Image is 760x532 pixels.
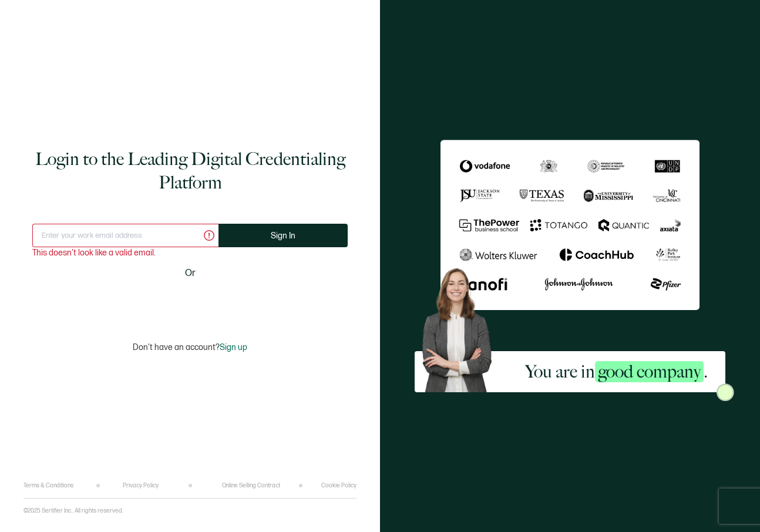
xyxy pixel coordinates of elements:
a: Online Selling Contract [222,482,280,489]
ion-icon: alert circle outline [203,229,216,242]
img: Sertifier Login [717,383,734,401]
a: Terms & Conditions [23,482,73,489]
p: ©2025 Sertifier Inc.. All rights reserved. [23,507,123,514]
img: Sertifier Login - You are in <span class="strong-h">good company</span>. [440,140,699,310]
a: Cookie Policy [321,482,357,489]
h1: Login to the Leading Digital Credentialing Platform [32,147,348,194]
span: Or [185,266,196,281]
span: This doesn't look like a valid email. [32,249,156,257]
img: Sertifier Login - You are in <span class="strong-h">good company</span>. Hero [415,262,507,393]
button: Sign In [218,224,348,247]
input: Enter your work email address [32,224,218,247]
h2: You are in . [525,360,708,383]
iframe: Sign in with Google Button [117,288,264,314]
span: good company [595,361,704,382]
p: Don't have an account? [133,342,247,352]
a: Privacy Policy [123,482,159,489]
span: Sign In [271,231,295,240]
span: Sign up [220,342,247,352]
